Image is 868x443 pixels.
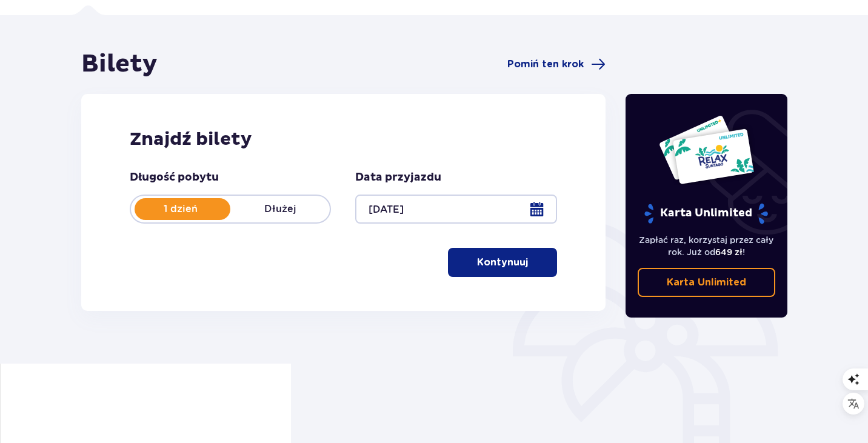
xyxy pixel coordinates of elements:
a: Pomiń ten krok [507,57,606,72]
h2: Znajdź bilety [130,128,557,151]
p: Data przyjazdu [355,170,441,185]
img: Dwie karty całoroczne do Suntago z napisem 'UNLIMITED RELAX', na białym tle z tropikalnymi liśćmi... [658,115,755,185]
span: 649 zł [715,247,743,257]
span: Pomiń ten krok [507,58,584,71]
p: Karta Unlimited [643,203,769,224]
p: Kontynuuj [477,256,528,269]
p: Zapłać raz, korzystaj przez cały rok. Już od ! [638,234,776,258]
h1: Bilety [81,49,158,79]
p: 1 dzień [131,202,230,216]
button: Kontynuuj [448,248,557,277]
p: Długość pobytu [130,170,219,185]
p: Dłużej [230,202,330,216]
p: Karta Unlimited [667,276,746,289]
a: Karta Unlimited [638,268,776,297]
